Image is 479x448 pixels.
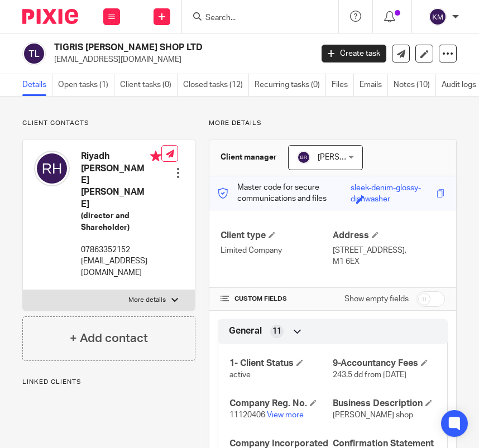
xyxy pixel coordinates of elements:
[333,411,413,419] span: [PERSON_NAME] shop
[54,42,255,54] h2: TIGRIS [PERSON_NAME] SHOP LTD
[120,74,178,96] a: Client tasks (0)
[333,230,445,242] h4: Address
[54,54,305,65] p: [EMAIL_ADDRESS][DOMAIN_NAME]
[34,151,70,186] img: svg%3E
[58,74,114,96] a: Open tasks (1)
[333,245,445,256] p: [STREET_ADDRESS],
[229,325,262,337] span: General
[221,245,333,256] p: Limited Company
[221,152,277,163] h3: Client manager
[394,74,436,96] a: Notes (10)
[229,411,265,419] span: 11120406
[344,293,409,305] label: Show empty fields
[429,8,447,26] img: svg%3E
[272,326,281,337] span: 11
[332,74,354,96] a: Files
[22,74,52,96] a: Details
[81,151,161,210] h4: Riyadh [PERSON_NAME] [PERSON_NAME]
[333,256,445,267] p: M1 6EX
[81,210,161,233] h5: (director and Shareholder)
[22,378,195,387] p: Linked clients
[333,371,406,379] span: 243.5 dd from [DATE]
[150,151,161,162] i: Primary
[221,295,333,304] h4: CUSTOM FIELDS
[229,371,251,379] span: active
[333,358,436,369] h4: 9-Accountancy Fees
[351,182,434,195] div: sleek-denim-glossy-dishwasher
[229,398,333,410] h4: Company Reg. No.
[221,230,333,242] h4: Client type
[209,119,457,128] p: More details
[318,153,379,161] span: [PERSON_NAME]
[297,151,310,164] img: svg%3E
[128,296,166,305] p: More details
[22,9,78,24] img: Pixie
[22,119,195,128] p: Client contacts
[333,398,436,410] h4: Business Description
[70,330,148,347] h4: + Add contact
[218,182,351,205] p: Master code for secure communications and files
[229,358,333,369] h4: 1- Client Status
[267,411,304,419] a: View more
[183,74,249,96] a: Closed tasks (12)
[255,74,326,96] a: Recurring tasks (0)
[360,74,388,96] a: Emails
[81,256,161,278] p: [EMAIL_ADDRESS][DOMAIN_NAME]
[81,244,161,256] p: 07863352152
[322,45,386,62] a: Create task
[204,13,305,23] input: Search
[22,42,46,65] img: svg%3E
